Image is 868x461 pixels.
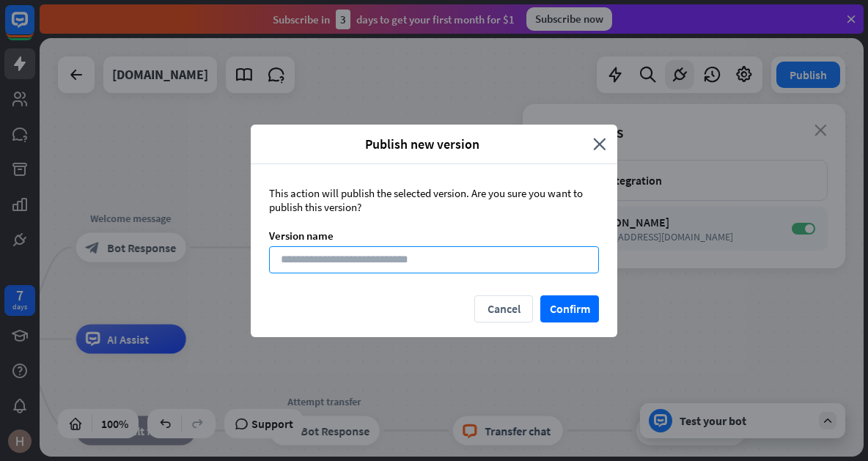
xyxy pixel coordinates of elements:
button: Cancel [474,295,533,322]
i: close [593,136,606,152]
button: Open LiveChat chat widget [12,6,56,50]
span: Publish new version [262,136,582,152]
div: This action will publish the selected version. Are you sure you want to publish this version? [269,186,599,214]
div: Version name [269,229,599,243]
button: Confirm [540,295,599,322]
